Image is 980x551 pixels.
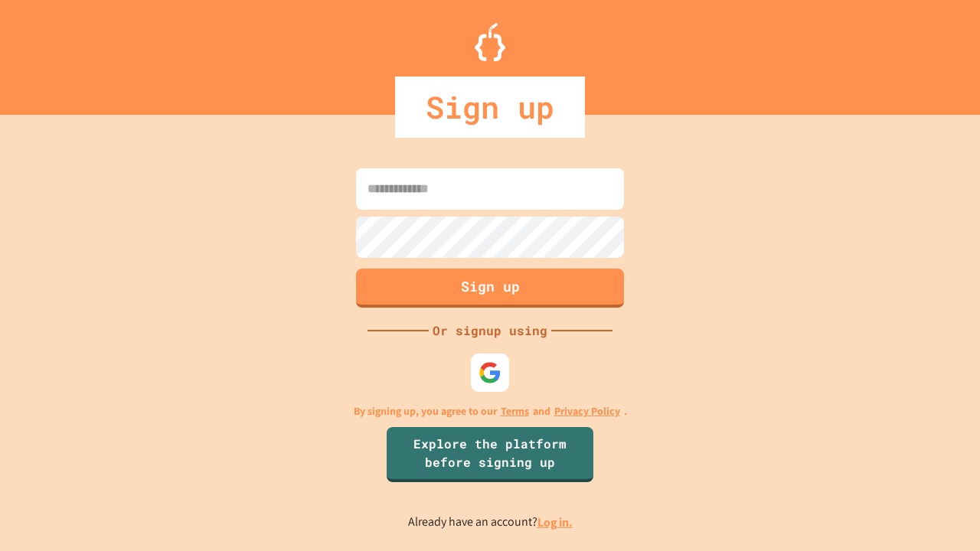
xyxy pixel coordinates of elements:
[429,321,551,340] div: Or signup using
[395,77,585,138] div: Sign up
[479,361,501,384] img: google-icon.svg
[475,23,505,61] img: Logo.svg
[537,514,573,530] a: Log in.
[354,403,627,419] p: By signing up, you agree to our and .
[501,403,529,419] a: Terms
[356,269,624,308] button: Sign up
[387,427,593,482] a: Explore the platform before signing up
[554,403,620,419] a: Privacy Policy
[408,513,573,532] p: Already have an account?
